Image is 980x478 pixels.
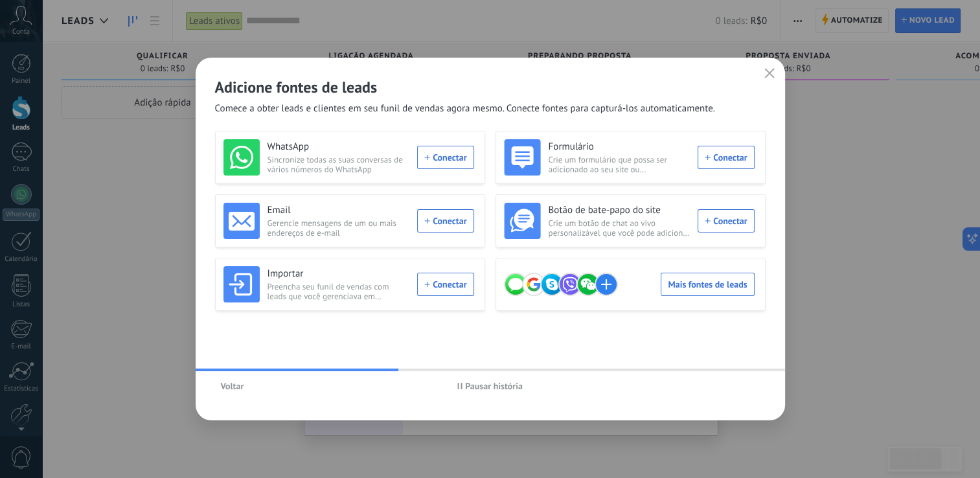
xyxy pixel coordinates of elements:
span: Voltar [221,381,244,391]
h3: Botão de bate-papo do site [549,204,690,217]
h3: Email [268,204,410,217]
h3: Formulário [549,141,690,154]
h2: Adicione fontes de leads [215,77,766,97]
button: Voltar [215,376,250,396]
span: Crie um formulário que possa ser adicionado ao seu site ou compartilhado como um link [549,155,690,174]
h3: WhatsApp [268,141,410,154]
span: Comece a obter leads e clientes em seu funil de vendas agora mesmo. Conecte fontes para capturá-l... [215,102,715,115]
span: Sincronize todas as suas conversas de vários números do WhatsApp [268,155,410,174]
h3: Importar [268,267,410,280]
span: Gerencie mensagens de um ou mais endereços de e-mail [268,218,410,238]
span: Preencha seu funil de vendas com leads que você gerenciava em planilhas [268,282,410,301]
span: Crie um botão de chat ao vivo personalizável que você pode adicionar ao seu site [549,218,690,238]
span: Pausar história [465,381,523,391]
button: Pausar história [451,376,529,396]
